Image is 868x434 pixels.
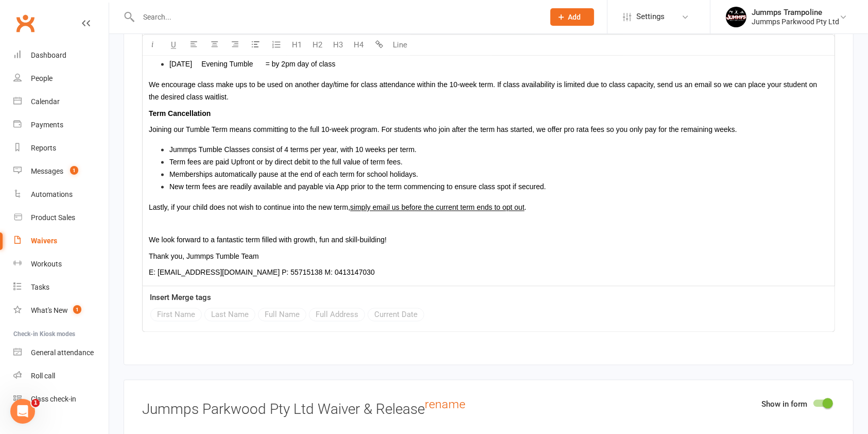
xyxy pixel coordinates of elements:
iframe: Intercom live chat [10,399,35,424]
a: Waivers [13,229,109,253]
button: H2 [307,35,328,55]
button: H4 [349,35,369,55]
div: Dashboard [31,51,66,59]
div: Jummps Parkwood Pty Ltd [752,17,839,26]
div: Calendar [31,97,60,106]
a: Calendar [13,90,109,113]
h3: Jummps Parkwood Pty Ltd Waiver & Release [142,398,835,417]
a: What's New1 [13,299,109,322]
span: Memberships automatically pause at the end of each term for school holidays. [169,170,418,178]
a: Product Sales [13,206,109,229]
span: Settings [636,5,665,28]
button: U [163,35,184,55]
img: thumb_image1698795904.png [726,7,747,27]
a: Reports [13,137,109,160]
div: What's New [31,306,68,314]
span: simply email us before the current term ends to opt ou [350,203,523,211]
span: . [525,203,527,211]
div: General attendance [31,348,94,357]
span: Thank you, Jummps Tumble Team [149,252,259,260]
span: [DATE] Evening Tumble = by 2pm day of class [169,60,336,68]
div: Messages [31,167,63,175]
span: We look forward to a fantastic term filled with growth, fun and skill-building! [149,236,387,244]
span: 1 [70,166,78,175]
a: General attendance kiosk mode [13,341,109,364]
div: Automations [31,190,73,198]
div: Payments [31,121,63,129]
span: Joining our Tumble Term means committing to the full 10-week program. For students who join after... [149,125,737,133]
a: Payments [13,113,109,137]
label: Show in form [761,398,807,410]
a: Automations [13,183,109,206]
label: Insert Merge tags [150,291,211,304]
button: H3 [328,35,349,55]
button: H1 [287,35,307,55]
span: U [171,40,176,49]
a: Tasks [13,276,109,299]
div: People [31,74,53,82]
button: Add [550,8,594,26]
div: Class check-in [31,395,76,403]
span: Term fees are paid Upfront or by direct debit to the full value of term fees. [169,158,403,166]
a: Clubworx [12,10,38,36]
div: Waivers [31,237,57,245]
span: Lastly, if your child does not wish to continue into the new term, [149,203,350,211]
button: Line [390,35,410,55]
div: Roll call [31,372,55,380]
div: Jummps Trampoline [752,8,839,17]
span: 1 [31,399,40,407]
span: 1 [73,305,81,314]
a: Dashboard [13,44,109,67]
a: Roll call [13,364,109,388]
a: Workouts [13,253,109,276]
div: Tasks [31,283,49,291]
a: Class kiosk mode [13,388,109,411]
a: rename [425,397,465,411]
span: E: [EMAIL_ADDRESS][DOMAIN_NAME] P: 55715138 M: 0413147030 [149,268,375,276]
a: Messages 1 [13,160,109,183]
span: t [523,203,525,211]
span: Term Cancellation [149,109,211,118]
span: Jummps Tumble Classes consist of 4 terms per year, with 10 weeks per term. [169,145,416,154]
span: New term fees are readily available and payable via App prior to the term commencing to ensure cl... [169,182,546,191]
span: We encourage class make ups to be used on another day/time for class attendance within the 10-wee... [149,80,819,101]
span: Add [568,13,581,21]
input: Search... [135,10,537,24]
div: Reports [31,144,56,152]
a: People [13,67,109,90]
div: Workouts [31,260,62,268]
div: Product Sales [31,213,75,222]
